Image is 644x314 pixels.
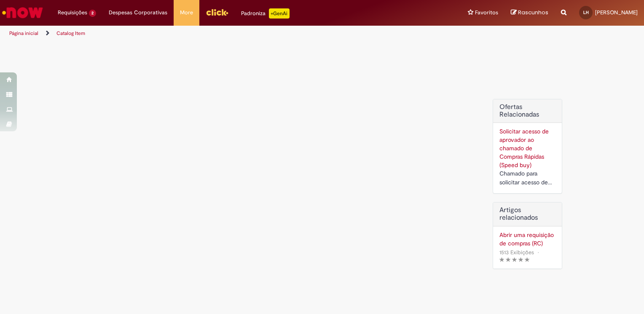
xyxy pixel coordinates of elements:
[518,8,548,16] span: Rascunhos
[180,8,193,17] span: More
[241,8,290,19] div: Padroniza
[499,104,555,118] h2: Ofertas Relacionadas
[511,9,548,17] a: Rascunhos
[6,26,423,41] ul: Trilhas de página
[1,4,44,21] img: ServiceNow
[499,231,555,247] a: Abrir uma requisição de compras (RC)
[269,8,290,19] p: +GenAi
[499,128,549,169] a: Solicitar acesso de aprovador ao chamado de Compras Rápidas (Speed buy)
[109,8,167,17] span: Despesas Corporativas
[475,8,498,17] span: Favoritos
[536,247,541,258] span: •
[56,30,85,37] a: Catalog Item
[595,9,638,16] span: [PERSON_NAME]
[499,169,555,187] div: Chamado para solicitar acesso de aprovador ao ticket de Speed buy
[89,10,96,17] span: 2
[206,6,228,19] img: click_logo_yellow_360x200.png
[499,207,555,221] h3: Artigos relacionados
[583,10,589,15] span: LH
[9,30,38,37] a: Página inicial
[493,99,562,194] div: Ofertas Relacionadas
[58,8,87,17] span: Requisições
[499,249,534,256] span: 1513 Exibições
